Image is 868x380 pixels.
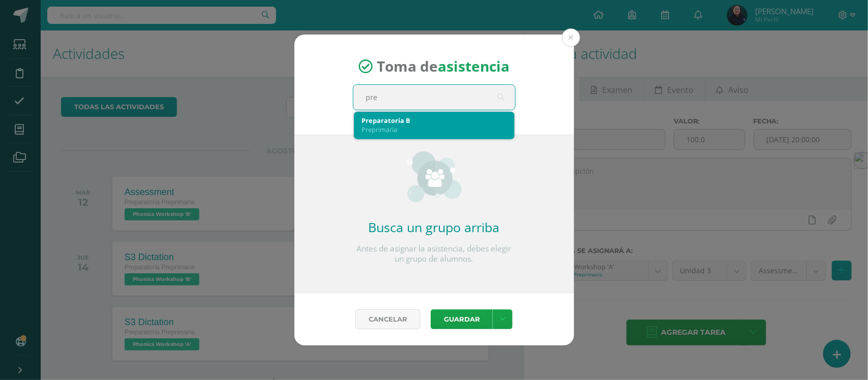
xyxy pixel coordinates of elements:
img: groups_small.png [406,151,462,202]
h2: Busca un grupo arriba [353,218,516,236]
span: Toma de [377,57,510,76]
input: Busca un grado o sección aquí... [353,85,515,110]
p: Antes de asignar la asistencia, debes elegir un grupo de alumnos. [353,244,516,264]
a: Cancelar [355,309,421,329]
strong: asistencia [438,57,510,76]
div: Preprimaria [362,125,506,134]
div: Preparatoria B [362,116,506,125]
button: Guardar [431,309,493,329]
